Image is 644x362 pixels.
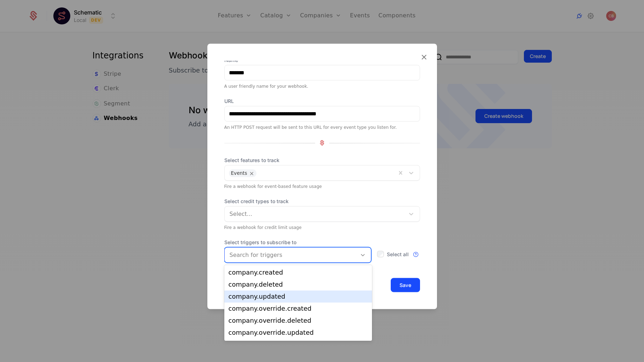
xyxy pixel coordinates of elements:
[391,278,420,292] button: Save
[229,293,368,300] div: company.updated
[224,124,420,130] div: An HTTP POST request will be sent to this URL for every event type you listen for.
[224,239,372,246] span: Select triggers to subscribe to
[229,281,368,288] div: company.deleted
[224,97,420,104] label: URL
[229,317,368,324] div: company.override.deleted
[230,209,401,218] div: Select...
[224,183,420,189] div: Fire a webhook for event-based feature usage
[224,83,420,89] div: A user friendly name for your webhook.
[229,269,368,276] div: company.created
[224,156,420,163] span: Select features to track
[229,305,368,312] div: company.override.created
[229,329,368,336] div: company.override.updated
[377,251,384,258] input: Select all
[224,197,420,205] span: Select credit types to track
[387,252,409,257] span: Select all
[231,169,247,177] div: Events
[224,224,420,230] div: Fire a webhook for credit limit usage
[247,169,256,177] div: Remove Events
